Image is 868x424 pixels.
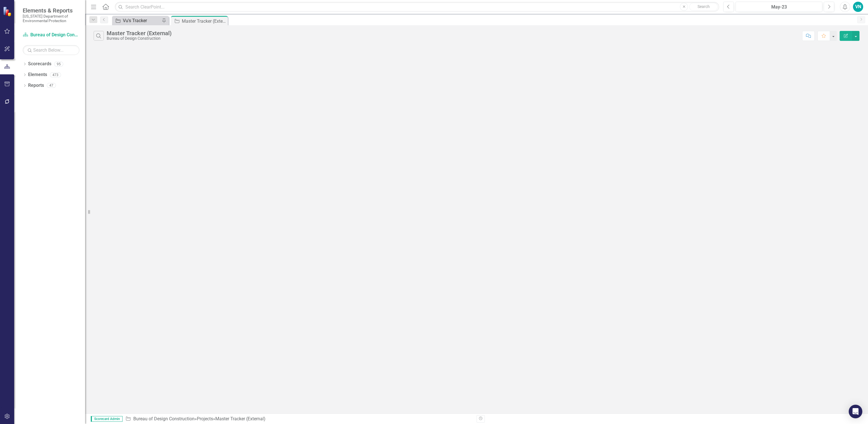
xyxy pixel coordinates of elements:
input: Search Below... [23,45,79,55]
span: Search [698,4,710,9]
a: Elements [28,72,47,78]
button: VN [853,2,863,12]
a: Projects [197,416,213,421]
div: 47 [47,83,56,88]
button: Search [689,3,718,11]
button: May-23 [736,2,822,12]
a: Bureau of Design Construction [23,32,79,38]
a: Vu's Tracker [113,17,160,24]
div: Open Intercom Messenger [849,405,862,418]
div: Master Tracker (External) [107,30,172,36]
div: 473 [50,72,61,77]
div: Vu's Tracker [123,17,160,24]
a: Reports [28,82,44,89]
div: 95 [54,62,63,66]
small: [US_STATE] Department of Environmental Protection [23,14,79,23]
div: Master Tracker (External) [182,18,226,25]
div: Bureau of Design Construction [107,36,172,41]
div: Master Tracker (External) [215,416,266,421]
div: » » [125,416,472,422]
img: ClearPoint Strategy [3,6,13,16]
span: Scorecard Admin [91,416,123,422]
input: Search ClearPoint... [115,2,719,12]
a: Scorecards [28,61,51,67]
a: Bureau of Design Construction [133,416,195,421]
span: Elements & Reports [23,7,79,14]
div: May-23 [738,4,820,11]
